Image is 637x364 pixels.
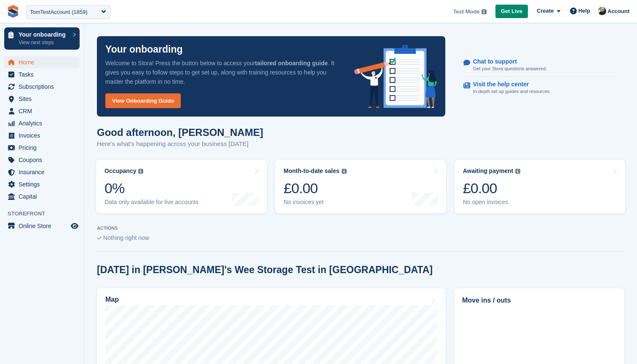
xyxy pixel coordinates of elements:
strong: tailored onboarding guide [255,60,328,66]
span: Subscriptions [19,81,69,93]
h2: Move ins / outs [462,295,616,306]
div: No open invoices [463,199,521,206]
p: In-depth set up guides and resources. [473,88,551,95]
a: menu [4,93,80,105]
a: menu [4,56,80,68]
a: menu [4,130,80,141]
span: Create [537,7,554,15]
div: Occupancy [104,167,136,175]
span: Coupons [19,154,69,166]
div: TomTestAccount (1859) [30,8,88,16]
span: Online Store [19,220,69,232]
img: icon-info-grey-7440780725fd019a000dd9b08b2336e03edf1995a4989e88bcd33f0948082b44.svg [342,169,347,174]
a: Get Live [495,5,528,19]
a: menu [4,166,80,178]
a: menu [4,105,80,117]
a: View Onboarding Guide [105,93,181,108]
span: Insurance [19,166,69,178]
h1: Good afternoon, [PERSON_NAME] [97,127,263,138]
p: ACTIONS [97,226,624,231]
span: Sites [19,93,69,105]
span: Tasks [19,69,69,80]
span: Invoices [19,130,69,141]
span: Help [578,7,590,15]
h2: Map [105,296,119,303]
a: Chat to support Get your Stora questions answered. [463,54,616,77]
div: Awaiting payment [463,167,514,175]
img: Tom Huddleston [598,7,606,15]
div: £0.00 [463,180,521,197]
div: Data only available for live accounts [104,199,198,206]
img: icon-info-grey-7440780725fd019a000dd9b08b2336e03edf1995a4989e88bcd33f0948082b44.svg [482,9,487,14]
img: stora-icon-8386f47178a22dfd0bd8f6a31ec36ba5ce8667c1dd55bd0f319d3a0aa187defe.svg [7,5,19,18]
span: Nothing right now [103,234,149,241]
a: menu [4,81,80,93]
span: Capital [19,191,69,202]
img: onboarding-info-6c161a55d2c0e0a8cae90662b2fe09162a5109e8cc188191df67fb4f79e88e88.svg [354,45,437,108]
span: Test Mode [453,8,479,16]
span: Get Live [501,7,522,16]
img: icon-info-grey-7440780725fd019a000dd9b08b2336e03edf1995a4989e88bcd33f0948082b44.svg [138,169,143,174]
a: menu [4,220,80,232]
span: Storefront [8,210,84,218]
p: Your onboarding [105,45,183,54]
h2: [DATE] in [PERSON_NAME]'s Wee Storage Test in [GEOGRAPHIC_DATA] [97,264,433,276]
span: Settings [19,178,69,190]
a: Preview store [70,221,80,231]
span: Home [19,56,69,68]
p: Your onboarding [19,32,69,37]
a: menu [4,69,80,80]
a: Visit the help center In-depth set up guides and resources. [463,77,616,99]
span: Account [608,7,629,16]
div: 0% [104,180,198,197]
p: Get your Stora questions answered. [473,65,547,72]
a: menu [4,178,80,190]
a: Awaiting payment £0.00 No open invoices [455,160,625,213]
p: Chat to support [473,58,540,65]
span: Pricing [19,142,69,154]
a: Occupancy 0% Data only available for live accounts [96,160,267,213]
p: Welcome to Stora! Press the button below to access your . It gives you easy to follow steps to ge... [105,58,341,86]
div: Month-to-date sales [284,167,339,175]
a: menu [4,142,80,154]
a: Month-to-date sales £0.00 No invoices yet [275,160,446,213]
a: menu [4,117,80,129]
p: Visit the help center [473,81,544,88]
div: No invoices yet [284,199,346,206]
span: CRM [19,105,69,117]
a: Your onboarding View next steps [4,27,80,50]
p: View next steps [19,39,69,46]
img: blank_slate_check_icon-ba018cac091ee9be17c0a81a6c232d5eb81de652e7a59be601be346b1b6ddf79.svg [97,236,102,240]
span: Analytics [19,117,69,129]
img: icon-info-grey-7440780725fd019a000dd9b08b2336e03edf1995a4989e88bcd33f0948082b44.svg [515,169,520,174]
p: Here's what's happening across your business [DATE] [97,139,263,149]
a: menu [4,191,80,202]
a: menu [4,154,80,166]
div: £0.00 [284,180,346,197]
